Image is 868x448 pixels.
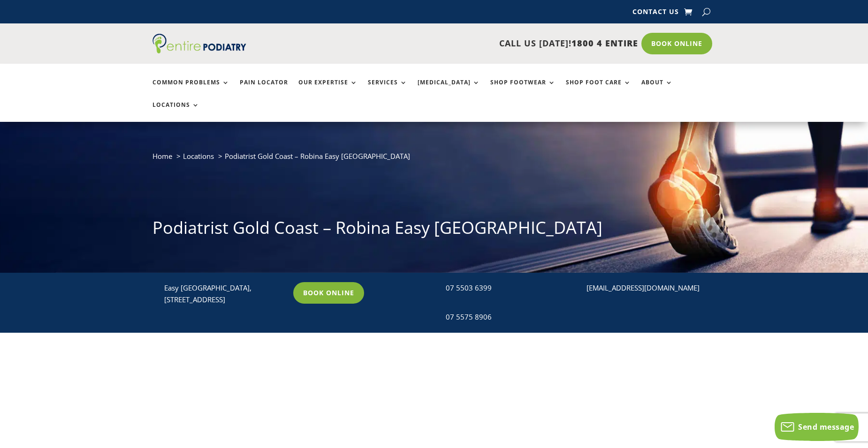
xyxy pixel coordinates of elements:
a: Common Problems [152,79,229,99]
p: CALL US [DATE]! [282,37,638,50]
button: Send message [775,413,859,441]
a: Contact Us [632,8,679,19]
h1: Podiatrist Gold Coast – Robina Easy [GEOGRAPHIC_DATA] [152,216,716,244]
a: Book Online [293,282,364,304]
a: Home [152,151,172,161]
p: Easy [GEOGRAPHIC_DATA], [STREET_ADDRESS] [164,282,285,306]
a: Services [368,79,407,99]
span: Send message [798,422,854,432]
a: Entire Podiatry [152,46,246,55]
a: [EMAIL_ADDRESS][DOMAIN_NAME] [586,283,700,292]
img: logo (1) [152,34,246,53]
a: [MEDICAL_DATA] [418,79,480,99]
nav: breadcrumb [152,150,716,169]
a: Locations [152,102,199,122]
a: Pain Locator [240,79,288,99]
div: 07 5503 6399 [446,282,566,294]
a: About [641,79,673,99]
div: 07 5575 8906 [446,311,566,323]
a: Shop Footwear [490,79,556,99]
a: Shop Foot Care [566,79,631,99]
span: 1800 4 ENTIRE [571,37,638,49]
a: Our Expertise [298,79,358,99]
span: Podiatrist Gold Coast – Robina Easy [GEOGRAPHIC_DATA] [225,151,410,161]
a: Book Online [641,33,712,54]
a: Locations [183,151,214,161]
